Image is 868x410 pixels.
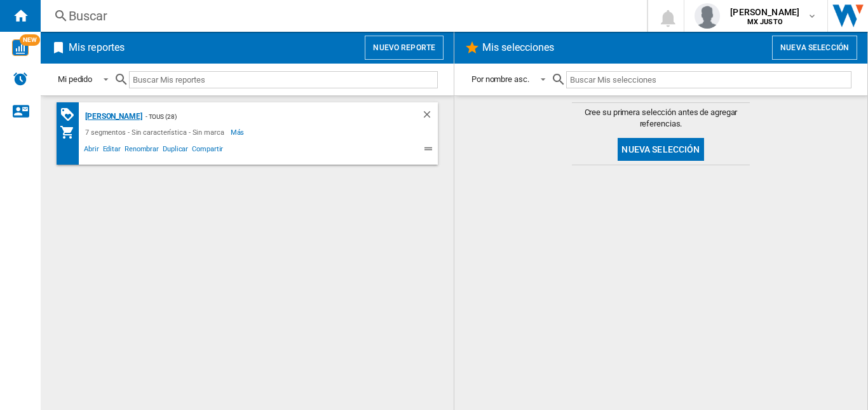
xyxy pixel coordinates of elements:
div: Buscar [69,7,614,25]
span: Renombrar [123,143,161,158]
span: NEW [20,34,40,46]
span: Duplicar [161,143,190,158]
div: 7 segmentos - Sin característica - Sin marca [82,125,231,140]
div: Por nombre asc. [471,74,529,84]
b: MX JUSTO [747,18,783,26]
div: - TOUS (28) [142,109,396,125]
input: Buscar Mis selecciones [566,71,851,88]
img: profile.jpg [695,3,720,29]
img: alerts-logo.svg [13,71,28,86]
button: Nueva selección [772,36,857,60]
div: Mi pedido [58,74,92,84]
span: Más [231,125,247,140]
button: Nueva selección [618,138,703,161]
div: [PERSON_NAME] [82,109,142,125]
div: Mi colección [60,125,82,140]
span: Editar [101,143,123,158]
div: Borrar [421,109,438,125]
span: [PERSON_NAME] [730,6,799,18]
span: Abrir [82,143,101,158]
div: Matriz de PROMOCIONES [60,107,82,123]
img: wise-card.svg [12,39,29,56]
h2: Mis reportes [66,36,127,60]
span: Cree su primera selección antes de agregar referencias. [572,107,750,130]
h2: Mis selecciones [480,36,557,60]
input: Buscar Mis reportes [129,71,438,88]
button: Nuevo reporte [365,36,444,60]
span: Compartir [190,143,225,158]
